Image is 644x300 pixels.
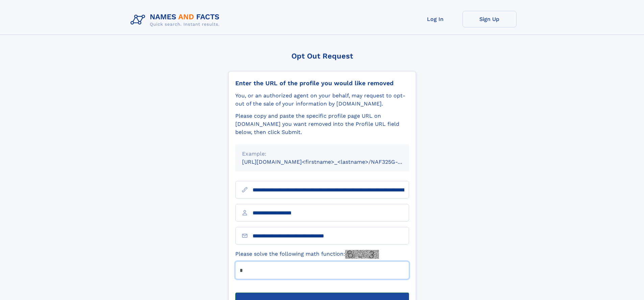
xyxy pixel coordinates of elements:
[242,159,422,165] small: [URL][DOMAIN_NAME]<firstname>_<lastname>/NAF325G-xxxxxxxx
[408,11,462,27] a: Log In
[462,11,517,27] a: Sign Up
[235,250,379,259] label: Please solve the following math function:
[235,112,409,136] div: Please copy and paste the specific profile page URL on [DOMAIN_NAME] you want removed into the Pr...
[235,79,409,87] div: Enter the URL of the profile you would like removed
[235,92,409,108] div: You, or an authorized agent on your behalf, may request to opt-out of the sale of your informatio...
[242,150,402,158] div: Example:
[228,52,416,60] div: Opt Out Request
[128,11,225,29] img: Logo Names and Facts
